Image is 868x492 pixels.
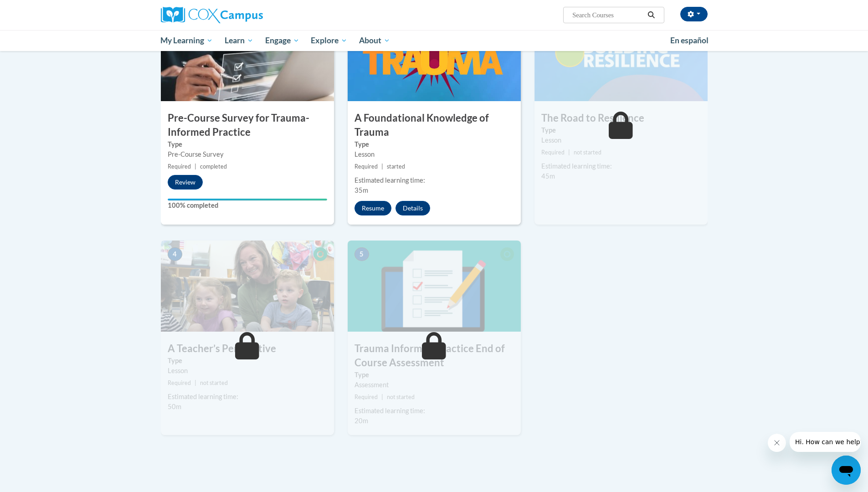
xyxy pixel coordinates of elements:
[348,10,521,101] img: Course Image
[161,7,263,23] img: Cox Campus
[195,379,196,386] span: |
[195,163,196,170] span: |
[168,163,191,170] span: Required
[348,111,521,139] h3: A Foundational Knowledge of Trauma
[160,35,213,46] span: My Learning
[161,111,334,139] h3: Pre-Course Survey for Trauma-Informed Practice
[790,432,861,452] iframe: Message from company
[155,30,219,51] a: My Learning
[541,149,565,156] span: Required
[670,36,709,45] span: En español
[353,30,396,51] a: About
[168,149,327,159] div: Pre-Course Survey
[168,175,203,190] button: Review
[387,163,405,170] span: started
[168,392,327,402] div: Estimated learning time:
[644,10,658,20] button: Search
[680,7,708,21] button: Account Settings
[387,394,415,400] span: not started
[147,30,721,51] div: Main menu
[354,149,514,159] div: Lesson
[265,35,299,46] span: Engage
[354,370,514,380] label: Type
[168,366,327,376] div: Lesson
[768,434,786,452] iframe: Close message
[664,31,714,50] a: En español
[381,163,383,170] span: |
[354,247,369,261] span: 5
[219,30,259,51] a: Learn
[381,394,383,400] span: |
[168,356,327,366] label: Type
[311,35,347,46] span: Explore
[832,456,861,485] iframe: Button to launch messaging window
[359,35,390,46] span: About
[348,241,521,332] img: Course Image
[200,163,227,170] span: completed
[259,30,305,51] a: Engage
[161,10,334,101] img: Course Image
[541,161,701,171] div: Estimated learning time:
[354,406,514,416] div: Estimated learning time:
[574,149,601,156] span: not started
[354,394,378,400] span: Required
[354,186,368,194] span: 35m
[354,139,514,149] label: Type
[305,30,353,51] a: Explore
[354,163,378,170] span: Required
[354,380,514,390] div: Assessment
[395,201,430,215] button: Details
[348,342,521,370] h3: Trauma Informed Practice End of Course Assessment
[161,241,334,332] img: Course Image
[541,172,555,180] span: 45m
[354,175,514,185] div: Estimated learning time:
[568,149,570,156] span: |
[534,10,708,101] img: Course Image
[168,403,181,410] span: 50m
[5,6,74,14] span: Hi. How can we help?
[168,200,327,210] label: 100% completed
[571,10,644,20] input: Search Courses
[161,7,334,23] a: Cox Campus
[225,35,253,46] span: Learn
[168,199,327,200] div: Your progress
[541,125,701,135] label: Type
[354,417,368,425] span: 20m
[354,201,391,215] button: Resume
[541,135,701,145] div: Lesson
[200,379,228,386] span: not started
[168,379,191,386] span: Required
[161,342,334,356] h3: A Teacher’s Perspective
[534,111,708,125] h3: The Road to Resilience
[168,139,327,149] label: Type
[168,247,182,261] span: 4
